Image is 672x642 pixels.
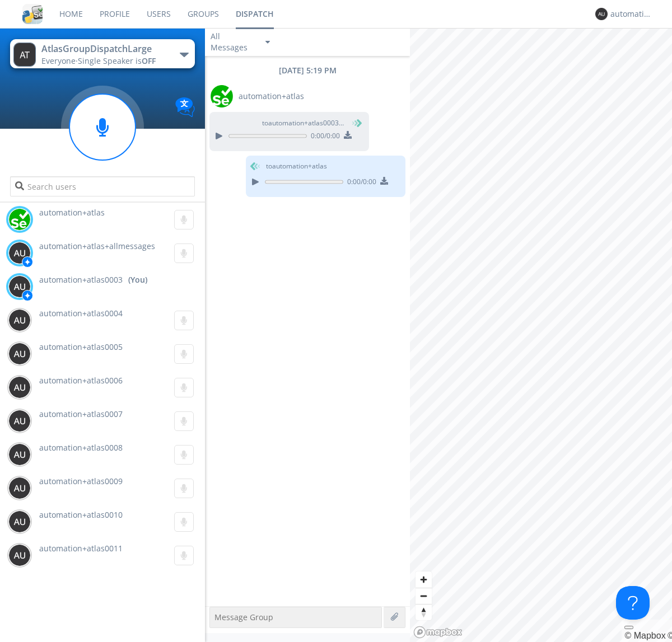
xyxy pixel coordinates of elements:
span: 0:00 / 0:00 [307,131,340,143]
a: Mapbox logo [413,626,463,639]
a: Mapbox [624,631,665,640]
iframe: Toggle Customer Support [616,586,650,620]
span: Single Speaker is [78,55,156,66]
img: 373638.png [8,443,31,466]
button: AtlasGroupDispatchLargeEveryone·Single Speaker isOFF [10,39,194,68]
button: Zoom in [416,571,432,588]
button: Toggle attribution [624,626,633,629]
span: automation+atlas [39,207,105,218]
img: 373638.png [8,242,31,264]
img: 373638.png [8,343,31,365]
div: (You) [128,274,147,285]
img: caret-down-sm.svg [265,41,270,44]
span: to automation+atlas [266,161,327,171]
img: 373638.png [8,544,31,566]
span: automation+atlas0003 [39,274,123,285]
span: automation+atlas0007 [39,409,123,419]
span: automation+atlas0009 [39,476,123,486]
span: (You) [344,118,361,128]
span: OFF [142,55,156,66]
img: 373638.png [8,410,31,432]
div: Everyone · [41,55,167,67]
img: Translation enabled [175,97,195,117]
input: Search users [10,176,194,196]
img: cddb5a64eb264b2086981ab96f4c1ba7 [22,4,43,24]
img: 373638.png [8,510,31,533]
span: automation+atlas [239,91,304,102]
span: automation+atlas0006 [39,375,123,386]
img: 373638.png [8,275,31,298]
img: d2d01cd9b4174d08988066c6d424eccd [211,85,233,107]
div: All Messages [211,31,255,53]
div: [DATE] 5:19 PM [205,65,410,76]
img: 373638.png [595,8,608,20]
button: Zoom out [416,588,432,604]
span: Reset bearing to north [416,604,432,620]
span: automation+atlas0004 [39,308,123,318]
span: automation+atlas0005 [39,341,123,352]
img: download media button [380,177,388,185]
span: to automation+atlas0003 [262,118,346,128]
img: 373638.png [8,309,31,331]
span: automation+atlas0008 [39,442,123,453]
div: AtlasGroupDispatchLarge [41,43,167,55]
span: automation+atlas0010 [39,509,123,520]
img: d2d01cd9b4174d08988066c6d424eccd [8,208,31,231]
span: 0:00 / 0:00 [343,177,376,189]
div: automation+atlas0003 [610,8,652,20]
span: automation+atlas+allmessages [39,241,155,251]
img: download media button [344,131,352,139]
img: 373638.png [8,376,31,399]
img: 373638.png [8,477,31,499]
span: automation+atlas0011 [39,543,123,554]
img: 373638.png [13,43,36,67]
button: Reset bearing to north [416,604,432,620]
